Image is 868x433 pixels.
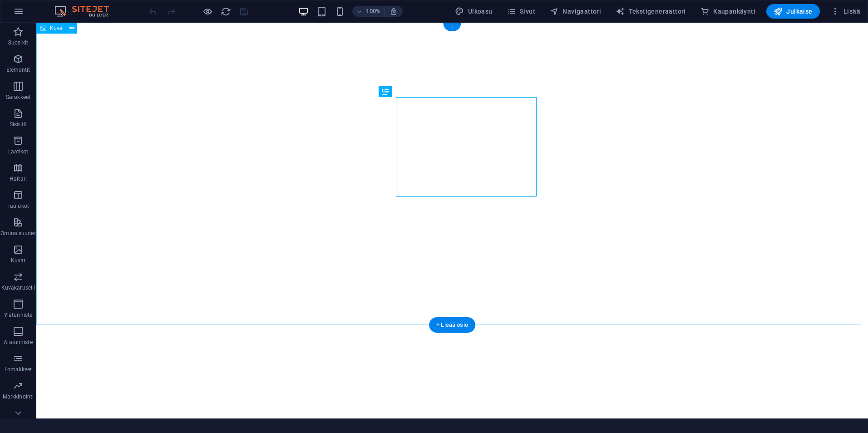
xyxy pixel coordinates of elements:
p: Kuvat [11,257,26,264]
p: Suosikit [8,39,28,46]
p: Elementit [6,66,30,74]
button: Julkaise [766,4,820,19]
p: Sisältö [10,121,27,128]
p: Markkinointi [3,393,34,400]
p: Kuvakaruselli [1,284,35,291]
i: Koon muuttuessa säädä zoomaustaso automaattisesti sopimaan valittuun laitteeseen. [390,7,398,15]
p: Laatikot [8,148,29,155]
span: Navigaattori [550,7,601,16]
span: Lisää [831,7,860,16]
p: Ominaisuudet [0,230,35,237]
div: + [443,23,461,31]
h6: 100% [366,6,380,17]
button: Tekstigeneraattori [612,4,690,19]
button: Ulkoasu [451,4,496,19]
span: Tekstigeneraattori [616,7,686,16]
div: + Lisää osio [429,317,475,333]
span: Julkaise [774,7,813,16]
button: Sivut [503,4,539,19]
p: Alatunniste [4,339,32,346]
button: reload [220,6,231,17]
button: 100% [352,6,385,17]
button: Kaupankäynti [697,4,759,19]
button: Napsauta tästä poistuaksesi esikatselutilasta ja jatkaaksesi muokkaamista [202,6,213,17]
i: Lataa sivu uudelleen [221,6,231,17]
p: Sarakkeet [6,93,30,101]
div: Ulkoasu (Ctrl+Alt+Y) [451,4,496,19]
button: Navigaattori [546,4,605,19]
button: Lisää [827,4,864,19]
p: Haitari [10,175,27,182]
p: Ylätunniste [4,311,32,319]
img: Editor Logo [52,6,120,17]
p: Taulukot [7,202,29,210]
span: Kaupankäynti [700,7,755,16]
p: Lomakkeet [5,366,32,373]
span: Sivut [507,7,535,16]
span: Ulkoasu [455,7,492,16]
span: Kuva [50,25,62,31]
